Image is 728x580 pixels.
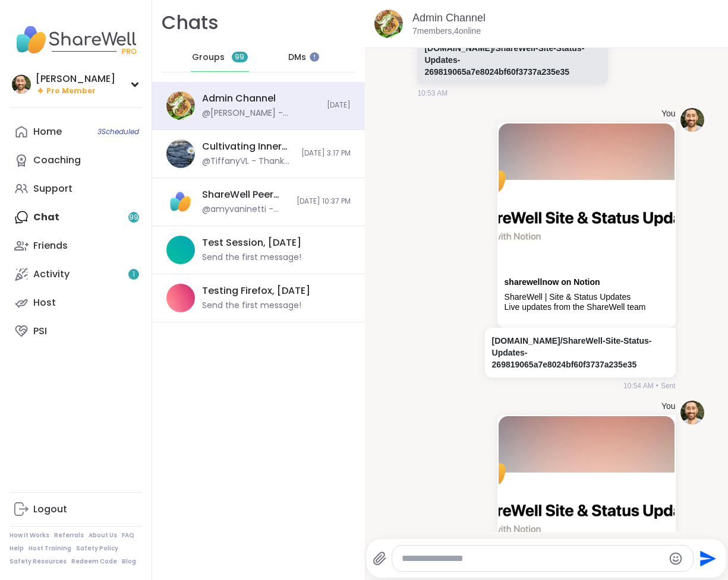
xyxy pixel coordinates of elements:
[133,270,135,280] span: 1
[33,154,81,167] div: Coaching
[10,175,142,203] a: Support
[166,284,195,312] img: Testing Firefox, Sep 10
[166,91,195,120] img: Admin Channel
[122,557,136,566] a: Blog
[235,52,244,62] span: 99
[46,86,96,96] span: Pro Member
[499,123,675,271] img: ShareWell | Site & Status Updates
[10,531,49,540] a: How It Works
[680,108,704,132] img: https://sharewell-space-live.sfo3.digitaloceanspaces.com/user-generated/d9ea036c-8686-480c-8a8f-e...
[202,107,320,119] div: @[PERSON_NAME] - [DOMAIN_NAME]/ShareWell-Site-Status-Updates-269819065a7e8024bf60f3737a235e35
[505,302,669,312] div: Live updates from the ShareWell team
[301,148,351,159] span: [DATE] 3:17 PM
[10,260,142,289] a: Activity1
[166,188,195,216] img: ShareWell Peer Council
[12,75,31,94] img: brett
[202,92,276,105] div: Admin Channel
[505,277,600,287] a: Attachment
[33,296,56,309] div: Host
[33,503,67,516] div: Logout
[202,156,294,167] div: @TiffanyVL - Thank you so much [PERSON_NAME] :-)
[10,317,142,346] a: PSI
[669,552,683,566] button: Emoji picker
[680,401,704,424] img: https://sharewell-space-live.sfo3.digitaloceanspaces.com/user-generated/d9ea036c-8686-480c-8a8f-e...
[417,88,447,99] span: 10:53 AM
[10,289,142,317] a: Host
[10,544,24,553] a: Help
[10,232,142,260] a: Friends
[71,557,117,566] a: Redeem Code
[492,336,652,369] a: [DOMAIN_NAME]/ShareWell-Site-Status-Updates-269819065a7e8024bf60f3737a235e35
[97,127,139,137] span: 3 Scheduled
[33,125,62,138] div: Home
[402,553,664,565] textarea: Type your message
[288,52,306,64] span: DMs
[10,495,142,524] a: Logout
[54,531,84,540] a: Referrals
[192,52,225,64] span: Groups
[202,236,301,249] div: Test Session, [DATE]
[10,557,67,566] a: Safety Resources
[122,531,134,540] a: FAQ
[661,108,676,120] h4: You
[623,381,654,391] span: 10:54 AM
[10,118,142,146] a: Home3Scheduled
[412,26,481,37] p: 7 members, 4 online
[166,236,195,264] img: Test Session, Sep 08
[76,544,118,553] a: Safety Policy
[33,325,47,338] div: PSI
[10,19,142,61] img: ShareWell Nav Logo
[310,52,319,62] iframe: Spotlight
[202,188,289,201] div: ShareWell Peer Council
[412,12,486,24] a: Admin Channel
[661,401,676,413] h4: You
[499,416,675,564] img: ShareWell | Site & Status Updates
[29,544,71,553] a: Host Training
[33,182,73,195] div: Support
[10,146,142,175] a: Coaching
[202,252,301,264] div: Send the first message!
[33,268,70,281] div: Activity
[374,9,403,38] img: Admin Channel
[202,204,289,215] div: @amyvaninetti - Thank you for sharing your perspectives, and for the genuine care you show for ou...
[661,381,676,391] span: Sent
[327,100,351,110] span: [DATE]
[297,196,351,207] span: [DATE] 10:37 PM
[202,284,310,297] div: Testing Firefox, [DATE]
[202,300,301,312] div: Send the first message!
[694,545,720,572] button: Send
[36,72,115,85] div: [PERSON_NAME]
[162,9,219,36] h1: Chats
[424,43,584,77] a: [DOMAIN_NAME]/ShareWell-Site-Status-Updates-269819065a7e8024bf60f3737a235e35
[505,292,669,302] div: ShareWell | Site & Status Updates
[89,531,117,540] a: About Us
[166,140,195,168] img: Cultivating Inner Strength: Emotional Regulation, Sep 09
[202,140,294,153] div: Cultivating Inner Strength: Emotional Regulation, [DATE]
[33,239,68,252] div: Friends
[656,381,658,391] span: •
